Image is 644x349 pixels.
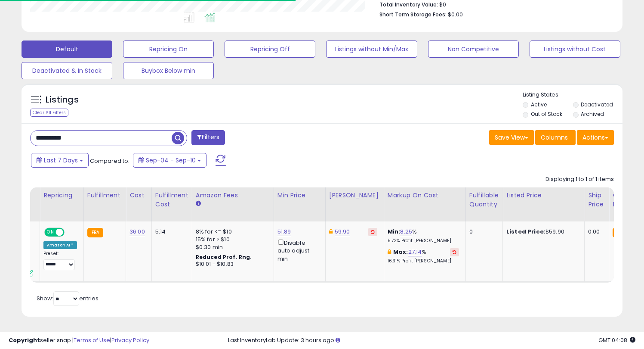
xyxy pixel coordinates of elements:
[506,228,578,236] div: $59.90
[90,157,129,165] span: Compared to:
[22,41,112,58] button: Default
[191,130,225,145] button: Filters
[123,41,214,58] button: Repricing On
[277,238,319,263] div: Disable auto adjust min
[388,258,459,264] p: 16.31% Profit [PERSON_NAME]
[388,228,459,244] div: %
[388,191,462,200] div: Markup on Cost
[43,251,77,270] div: Preset:
[379,11,447,18] b: Short Term Storage Fees:
[588,228,602,236] div: 0.00
[46,94,79,106] h5: Listings
[489,130,534,145] button: Save View
[225,41,315,58] button: Repricing Off
[43,191,80,200] div: Repricing
[44,156,78,165] span: Last 7 Days
[196,243,267,251] div: $0.30 min
[545,175,614,184] div: Displaying 1 to 1 of 1 items
[43,241,77,249] div: Amazon AI *
[506,227,545,236] b: Listed Price:
[613,228,629,237] small: FBA
[30,109,68,117] div: Clear All Filters
[388,227,401,236] b: Min:
[379,1,438,8] b: Total Inventory Value:
[428,41,519,58] button: Non Competitive
[531,101,547,108] label: Active
[277,191,322,200] div: Min Price
[196,191,270,200] div: Amazon Fees
[31,153,89,168] button: Last 7 Days
[9,336,40,344] strong: Copyright
[111,336,149,344] a: Privacy Policy
[63,229,77,236] span: OFF
[196,253,252,261] b: Reduced Prof. Rng.
[408,248,422,256] a: 27.14
[196,200,201,208] small: Amazon Fees.
[123,62,214,79] button: Buybox Below min
[523,91,622,99] p: Listing States:
[577,130,614,145] button: Actions
[45,229,56,236] span: ON
[581,110,604,118] label: Archived
[74,336,110,344] a: Terms of Use
[469,228,496,236] div: 0
[37,294,99,302] span: Show: entries
[129,191,148,200] div: Cost
[129,227,145,236] a: 36.00
[155,228,185,236] div: 5.14
[9,337,149,345] div: seller snap | |
[506,191,581,200] div: Listed Price
[535,130,576,145] button: Columns
[87,191,122,200] div: Fulfillment
[87,228,103,237] small: FBA
[598,336,635,344] span: 2025-09-18 04:08 GMT
[277,227,291,236] a: 51.89
[133,153,206,168] button: Sep-04 - Sep-10
[400,227,412,236] a: 8.25
[384,187,465,221] th: The percentage added to the cost of goods (COGS) that forms the calculator for Min & Max prices.
[388,238,459,244] p: 5.72% Profit [PERSON_NAME]
[146,156,196,165] span: Sep-04 - Sep-10
[228,337,635,345] div: Last InventoryLab Update: 3 hours ago.
[326,41,417,58] button: Listings without Min/Max
[196,261,267,268] div: $10.01 - $10.83
[329,191,380,200] div: [PERSON_NAME]
[588,191,605,209] div: Ship Price
[581,101,613,108] label: Deactivated
[541,133,568,142] span: Columns
[469,191,499,209] div: Fulfillable Quantity
[530,41,620,58] button: Listings without Cost
[22,62,112,79] button: Deactivated & In Stock
[155,191,188,209] div: Fulfillment Cost
[448,10,463,19] span: $0.00
[335,227,350,236] a: 59.90
[388,248,459,264] div: %
[393,248,408,256] b: Max:
[196,228,267,236] div: 8% for <= $10
[196,236,267,243] div: 15% for > $10
[531,110,562,118] label: Out of Stock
